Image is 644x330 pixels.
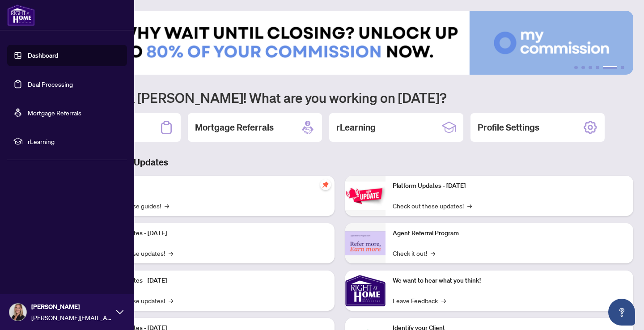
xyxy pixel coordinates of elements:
a: Dashboard [28,51,58,59]
p: Platform Updates - [DATE] [94,228,327,238]
img: We want to hear what you think! [345,271,386,311]
p: Platform Updates - [DATE] [94,276,327,286]
span: → [431,248,435,258]
button: 6 [621,66,624,69]
h3: Brokerage & Industry Updates [47,156,633,169]
a: Check it out!→ [393,248,435,258]
h1: Welcome back [PERSON_NAME]! What are you working on [DATE]? [47,89,633,106]
img: Slide 4 [47,11,633,75]
h2: Mortgage Referrals [195,121,274,134]
span: → [169,248,173,258]
button: 2 [581,66,585,69]
h2: rLearning [336,121,376,134]
button: Open asap [608,299,635,326]
span: → [467,201,472,211]
img: logo [7,4,35,26]
span: → [169,296,173,305]
a: Check out these updates!→ [393,201,472,211]
p: Self-Help [94,181,327,191]
p: Platform Updates - [DATE] [393,181,626,191]
span: [PERSON_NAME][EMAIL_ADDRESS][DOMAIN_NAME] [31,313,112,322]
span: [PERSON_NAME] [31,302,112,312]
span: → [165,201,169,211]
button: 5 [603,66,617,69]
p: We want to hear what you think! [393,276,626,286]
span: → [441,296,446,305]
span: pushpin [320,179,331,190]
p: Agent Referral Program [393,228,626,238]
button: 4 [596,66,599,69]
a: Mortgage Referrals [28,109,81,117]
a: Leave Feedback→ [393,296,446,305]
img: Profile Icon [9,304,26,321]
button: 3 [589,66,592,69]
button: 1 [574,66,578,69]
span: rLearning [28,136,121,146]
img: Platform Updates - June 23, 2025 [345,182,386,210]
img: Agent Referral Program [345,231,386,256]
h2: Profile Settings [478,121,539,134]
a: Deal Processing [28,80,73,88]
